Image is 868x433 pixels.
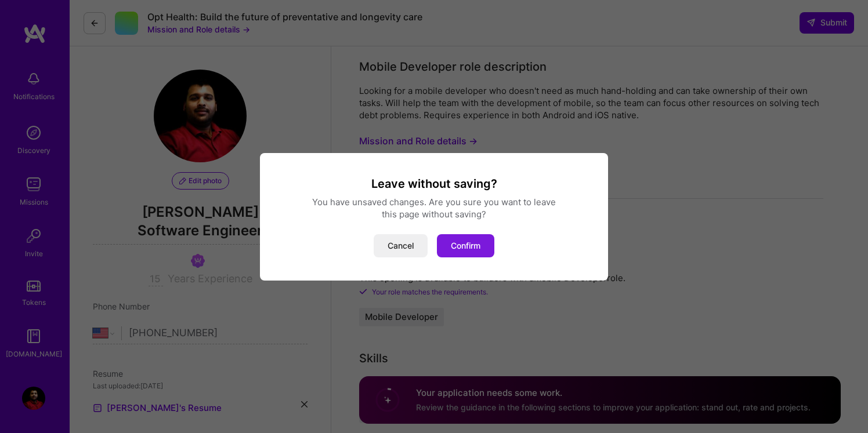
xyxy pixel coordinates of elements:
[274,196,594,208] div: You have unsaved changes. Are you sure you want to leave
[274,208,594,220] div: this page without saving?
[274,176,594,191] h3: Leave without saving?
[437,234,494,257] button: Confirm
[374,234,428,257] button: Cancel
[260,153,608,281] div: modal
